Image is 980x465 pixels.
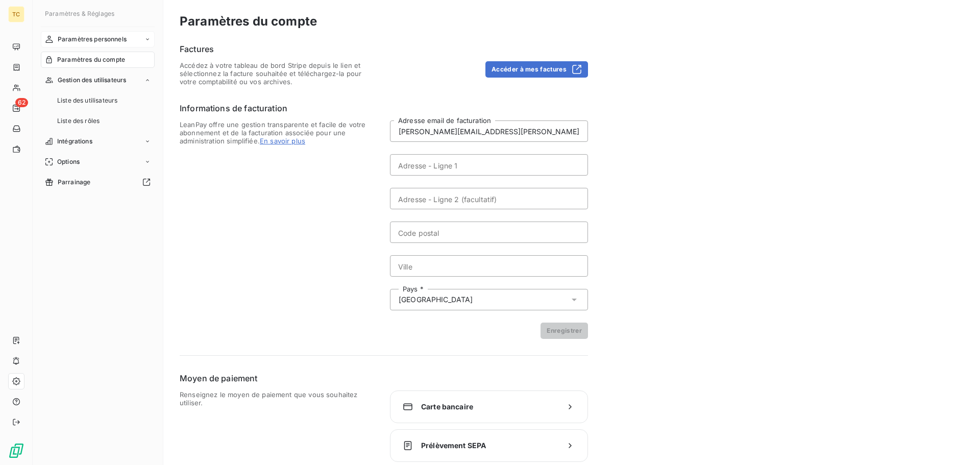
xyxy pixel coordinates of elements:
span: Gestion des utilisateurs [58,76,127,85]
span: Prélèvement SEPA [421,440,557,451]
span: En savoir plus [260,137,305,145]
span: [GEOGRAPHIC_DATA] [399,295,473,305]
h6: Factures [180,43,588,55]
span: Accédez à votre tableau de bord Stripe depuis le lien et sélectionnez la facture souhaitée et tél... [180,61,378,86]
span: Paramètres du compte [57,55,125,64]
a: Liste des rôles [53,113,155,129]
a: Parrainage [41,174,155,190]
h6: Moyen de paiement [180,372,588,384]
iframe: Intercom live chat [945,430,970,455]
a: Paramètres du compte [41,52,155,68]
input: placeholder [390,120,588,142]
div: TC [8,6,24,22]
span: 62 [15,98,28,107]
img: Logo LeanPay [8,443,24,459]
span: Liste des rôles [57,116,100,126]
span: LeanPay offre une gestion transparente et facile de votre abonnement et de la facturation associé... [180,120,378,339]
span: Parrainage [58,178,91,187]
span: Renseignez le moyen de paiement que vous souhaitez utiliser. [180,390,378,462]
h3: Paramètres du compte [180,12,964,31]
span: Paramètres & Réglages [45,10,114,17]
a: Liste des utilisateurs [53,92,155,109]
input: placeholder [390,188,588,209]
span: Options [57,157,80,166]
button: Accéder à mes factures [485,61,588,78]
span: Paramètres personnels [58,35,127,44]
input: placeholder [390,222,588,243]
input: placeholder [390,154,588,176]
input: placeholder [390,255,588,277]
span: Liste des utilisateurs [57,96,117,105]
h6: Informations de facturation [180,102,588,114]
span: Intégrations [57,137,92,146]
span: Carte bancaire [421,402,557,412]
button: Enregistrer [541,323,588,339]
